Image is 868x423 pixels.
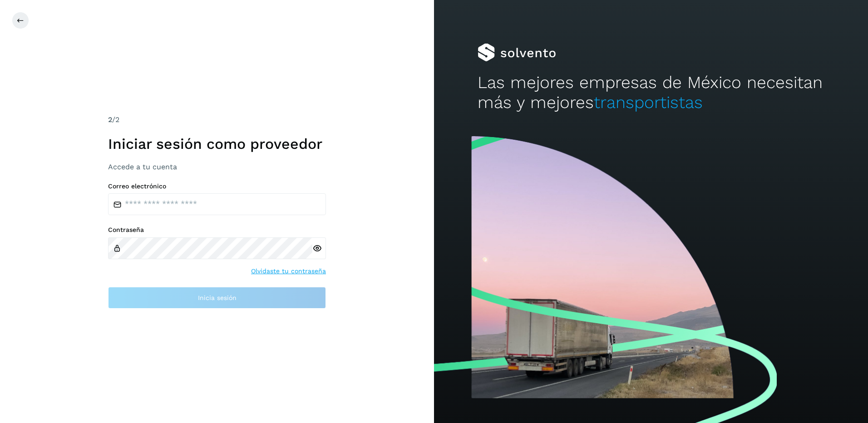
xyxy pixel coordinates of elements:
[108,182,326,190] label: Correo electrónico
[108,115,112,124] span: 2
[594,93,703,112] span: transportistas
[108,135,326,152] h1: Iniciar sesión como proveedor
[108,226,326,234] label: Contraseña
[251,266,326,276] a: Olvidaste tu contraseña
[108,162,326,171] h3: Accede a tu cuenta
[108,287,326,309] button: Inicia sesión
[108,114,326,125] div: /2
[198,295,237,301] span: Inicia sesión
[478,73,825,113] h2: Las mejores empresas de México necesitan más y mejores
